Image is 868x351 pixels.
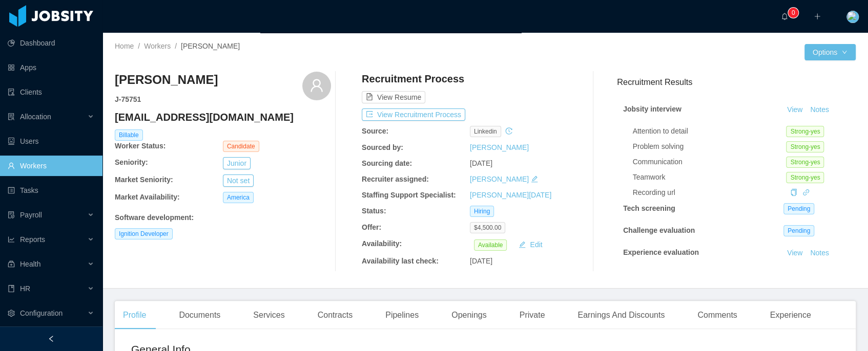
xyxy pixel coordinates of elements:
span: [DATE] [470,257,492,265]
h4: [EMAIL_ADDRESS][DOMAIN_NAME] [115,110,331,124]
b: Market Availability: [115,193,180,201]
i: icon: medicine-box [8,260,15,268]
div: Comments [689,301,745,330]
button: Not set [223,174,254,187]
span: linkedin [470,126,501,137]
div: Communication [632,157,786,167]
a: icon: robotUsers [8,131,94,151]
div: Profile [115,301,154,330]
a: icon: profileTasks [8,180,94,201]
span: Health [20,260,40,268]
b: Market Seniority: [115,175,173,184]
a: icon: auditClients [8,82,94,102]
span: Candidate [223,141,259,152]
div: Openings [443,301,495,330]
a: View [783,105,806,114]
i: icon: copy [790,189,797,196]
span: Payroll [20,211,42,219]
h3: [PERSON_NAME] [115,72,218,88]
span: / [138,42,140,50]
a: [PERSON_NAME] [470,175,529,183]
span: America [223,192,254,203]
span: Strong-yes [786,172,824,183]
i: icon: edit [531,175,538,183]
span: Strong-yes [786,157,824,168]
div: Recording url [632,187,786,198]
button: Notes [806,271,833,283]
div: Problem solving [632,141,786,152]
span: [DATE] [470,159,492,167]
b: Availability: [362,239,402,248]
a: icon: appstoreApps [8,57,94,78]
strong: Experience evaluation [623,248,699,256]
div: Teamwork [632,172,786,183]
div: Pipelines [377,301,427,330]
button: Optionsicon: down [804,44,856,60]
a: icon: link [802,188,810,196]
a: icon: exportView Recruitment Process [362,111,465,119]
div: Contracts [309,301,361,330]
span: Ignition Developer [115,228,173,239]
button: icon: exportView Recruitment Process [362,108,465,121]
span: [PERSON_NAME] [181,42,240,50]
span: Strong-yes [786,141,824,152]
b: Status: [362,207,386,215]
i: icon: book [8,285,15,292]
div: Private [511,301,553,330]
i: icon: line-chart [8,236,15,243]
button: icon: editEdit [514,238,546,251]
span: Strong-yes [786,126,824,137]
i: icon: history [505,127,512,135]
b: Worker Status: [115,142,166,150]
b: Sourcing date: [362,159,412,167]
b: Staffing Support Specialist: [362,191,456,199]
span: Reports [20,235,45,244]
b: Sourced by: [362,143,403,151]
i: icon: plus [814,13,821,20]
span: Allocation [20,113,51,121]
i: icon: file-protect [8,211,15,218]
span: Pending [783,225,814,236]
button: Notes [806,104,833,116]
h3: Recruitment Results [617,76,856,89]
span: Configuration [20,309,63,317]
span: Billable [115,129,143,141]
b: Source: [362,127,388,135]
strong: Tech screening [623,204,675,212]
span: HR [20,284,30,293]
span: Hiring [470,206,494,217]
span: Pending [783,203,814,214]
a: [PERSON_NAME][DATE] [470,191,551,199]
button: Notes [806,247,833,259]
b: Recruiter assigned: [362,175,429,183]
strong: Challenge evaluation [623,226,695,234]
strong: Jobsity interview [623,105,681,113]
b: Availability last check: [362,257,439,265]
div: Earnings And Discounts [569,301,673,330]
div: Services [245,301,293,330]
div: Attention to detail [632,126,786,137]
div: Copy [790,187,797,198]
i: icon: setting [8,310,15,317]
img: 258dced0-fa31-11e7-ab37-b15c1c349172_5c7e7c09b5088.jpeg [846,11,859,23]
a: icon: file-textView Resume [362,93,425,101]
a: Home [115,42,134,50]
i: icon: link [802,189,810,196]
i: icon: bell [781,13,788,20]
strong: J- 75751 [115,95,141,103]
div: Experience [762,301,819,330]
a: Workers [144,42,171,50]
a: [PERSON_NAME] [470,143,529,151]
b: Seniority: [115,158,148,166]
a: View [783,249,806,257]
button: Junior [223,157,251,169]
div: Documents [171,301,229,330]
a: icon: userWorkers [8,156,94,176]
i: icon: solution [8,113,15,120]
span: $4,500.00 [470,222,505,233]
sup: 0 [788,8,798,18]
button: icon: file-textView Resume [362,91,425,103]
i: icon: user [309,78,324,93]
a: icon: pie-chartDashboard [8,33,94,53]
b: Offer: [362,223,381,231]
